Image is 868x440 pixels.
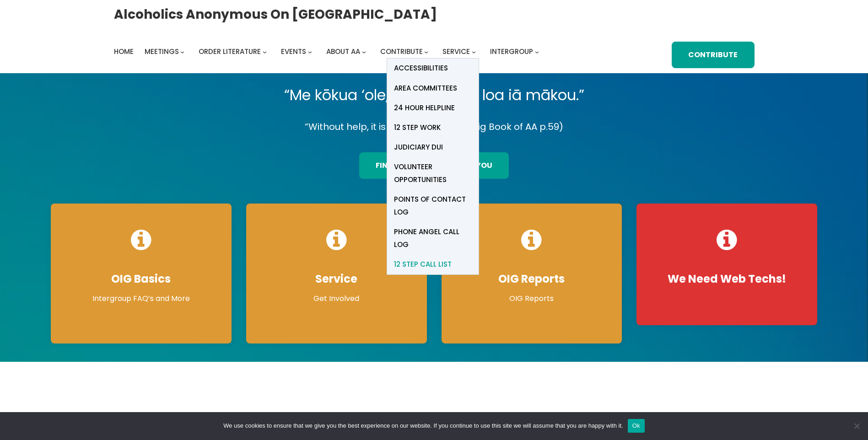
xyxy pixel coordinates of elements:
span: 12 Step Call List [394,258,452,271]
span: 24 Hour Helpline [394,102,455,114]
span: Judiciary DUI [394,141,443,154]
span: Volunteer Opportunities [394,161,472,186]
a: Alcoholics Anonymous on [GEOGRAPHIC_DATA] [114,3,437,26]
span: Service [442,47,470,56]
span: Meetings [145,47,179,56]
a: Points of Contact Log [387,189,479,222]
p: “Without help, it is too much for us.” (Big Book of AA p.59) [43,119,825,135]
h4: OIG Basics [60,272,222,286]
a: About AA [326,45,360,58]
a: Service [442,45,470,58]
h4: OIG Reports [451,272,613,286]
a: Contribute [380,45,423,58]
a: Home [114,45,134,58]
a: 24 Hour Helpline [387,98,479,118]
a: Intergroup [490,45,533,58]
a: Judiciary DUI [387,137,479,157]
a: 12 Step Work [387,118,479,137]
button: Meetings submenu [180,49,184,54]
button: Events submenu [308,49,312,54]
span: Contribute [380,47,423,56]
span: No [852,421,861,430]
a: find an aa meeting near you [359,152,509,179]
button: Contribute submenu [424,49,428,54]
p: OIG Reports [451,293,613,304]
a: Area Committees [387,78,479,98]
p: Intergroup FAQ’s and More [60,293,222,304]
a: Events [281,45,306,58]
h4: Service [255,272,418,286]
span: Home [114,47,134,56]
span: Area Committees [394,82,457,95]
span: 12 Step Work [394,121,441,134]
a: Phone Angel Call Log [387,222,479,254]
button: Ok [628,419,645,433]
button: Order Literature submenu [263,49,267,54]
span: Phone Angel Call Log [394,225,472,251]
h4: We Need Web Techs! [646,272,808,286]
span: Events [281,47,306,56]
nav: Intergroup [114,45,542,58]
a: 12 Step Call List [387,254,479,274]
span: Accessibilities [394,62,448,75]
button: Service submenu [472,49,476,54]
p: “Me kōkua ‘ole, he hana nui loa iā mākou.” [43,82,825,108]
span: About AA [326,47,360,56]
a: Meetings [145,45,179,58]
h2: Upcoming Events [114,410,382,421]
span: Points of Contact Log [394,193,472,219]
span: We use cookies to ensure that we give you the best experience on our website. If you continue to ... [223,421,623,430]
a: Volunteer Opportunities [387,157,479,189]
span: Intergroup [490,47,533,56]
a: Contribute [672,42,754,68]
a: Accessibilities [387,59,479,78]
span: Order Literature [199,47,261,56]
button: About AA submenu [362,49,366,54]
p: Get Involved [255,293,418,304]
button: Intergroup submenu [535,49,539,54]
